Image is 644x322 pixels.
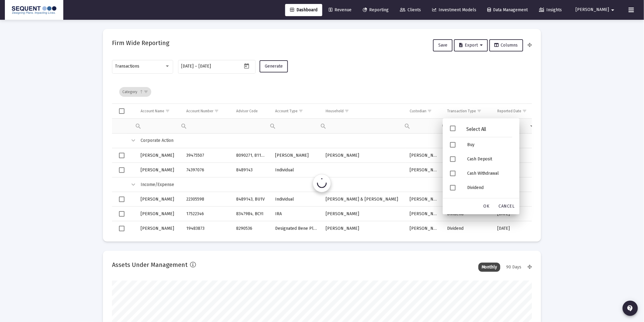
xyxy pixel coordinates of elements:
td: [PERSON_NAME] [136,192,182,207]
span: Show filter options for column 'Account Name' [165,109,170,113]
td: [PERSON_NAME] [136,163,182,177]
span: Show filter options for column 'Reported Date' [523,109,527,113]
td: Column Account Number [182,104,232,118]
td: 22305598 [182,192,232,207]
div: Select row [119,197,124,202]
div: Select all [119,108,124,114]
div: Account Number [186,109,213,114]
div: Select row [119,211,124,217]
div: Select row [119,153,124,158]
td: 74397076 [182,163,232,177]
td: Column Reported Date [493,104,539,118]
img: Dashboard [9,4,59,16]
span: Show filter options for column 'Household' [345,109,349,113]
td: IRA [271,207,321,221]
div: Account Name [141,109,164,114]
span: Show filter options for column 'undefined' [144,89,148,94]
div: Monthly [478,263,500,272]
span: Save [438,43,447,48]
div: Select All [456,127,497,132]
td: 17522346 [182,207,232,221]
span: Cancel [499,204,515,209]
td: [PERSON_NAME] [321,221,405,236]
mat-icon: arrow_drop_down [609,4,617,16]
span: Export [459,43,483,48]
div: 90 Days [503,263,525,272]
div: OK [477,201,496,212]
div: Data grid toolbar [119,80,528,103]
td: [PERSON_NAME] & [PERSON_NAME] [321,192,405,207]
td: [PERSON_NAME] [271,148,321,163]
td: Filter cell [406,118,443,133]
div: Select row [119,167,124,173]
a: Dashboard [285,4,322,16]
td: Column Account Name [136,104,182,118]
td: [PERSON_NAME] [136,221,182,236]
div: Dividend [462,180,517,195]
a: Investment Models [427,4,481,16]
span: Show filter options for column 'Account Number' [214,109,219,113]
input: End date [199,64,228,69]
td: Filter cell [271,118,321,133]
div: Dividend Reinvestment [462,195,517,209]
td: 8347984, BCYI [232,207,271,221]
div: Data grid [112,80,532,233]
button: Generate [260,60,288,72]
a: Data Management [483,4,533,16]
td: Designated Bene Plan [271,221,321,236]
span: Reporting [363,7,389,12]
span: Show filter options for column 'Account Type' [299,109,303,113]
span: Generate [265,64,283,69]
div: Cash Deposit [462,152,517,166]
td: Column Household [321,104,405,118]
span: Clients [400,7,421,12]
button: Export [454,39,488,51]
span: Show filter options for column 'Custodian' [428,109,432,113]
td: [PERSON_NAME] [136,148,182,163]
td: 8489143, BU1V [232,192,271,207]
td: Collapse [127,177,136,192]
button: [PERSON_NAME] [569,4,624,16]
div: Household [326,109,344,114]
button: Open calendar [242,61,251,70]
td: 8489143 [232,163,271,177]
h2: Firm Wide Reporting [112,38,169,48]
td: 19483873 [182,221,232,236]
span: Show filter options for column 'Transaction Type' [477,109,481,113]
div: Custodian [410,109,427,114]
button: Columns [489,39,523,51]
td: Collapse [127,134,136,148]
div: Category [119,87,151,97]
button: Save [433,39,453,51]
td: Column Advisor Code [232,104,271,118]
div: Advisor Code [236,109,258,114]
h2: Assets Under Management [112,260,187,270]
div: Select row [119,226,124,231]
td: 8090271, 8117177 [232,148,271,163]
td: Individual [271,192,321,207]
td: [PERSON_NAME] [406,192,443,207]
div: Cancel [496,201,517,212]
td: Dividend [443,221,493,236]
mat-icon: contact_support [627,305,634,312]
span: Data Management [488,7,528,12]
div: Reported Date [498,109,522,114]
a: Revenue [324,4,356,16]
a: Reporting [358,4,394,16]
td: Column Transaction Type [443,104,493,118]
td: [PERSON_NAME] [406,148,443,163]
span: [PERSON_NAME] [576,7,609,12]
td: Column Custodian [406,104,443,118]
a: Clients [395,4,426,16]
span: Columns [495,43,518,48]
td: [PERSON_NAME] [406,207,443,221]
span: Insights [539,7,562,12]
td: 39475507 [182,148,232,163]
span: Transactions [115,64,140,69]
td: Filter cell [136,118,182,133]
td: Individual [271,163,321,177]
td: [DATE] [493,221,539,236]
span: – [195,64,198,69]
td: [PERSON_NAME] [136,207,182,221]
div: Account Type [275,109,298,114]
